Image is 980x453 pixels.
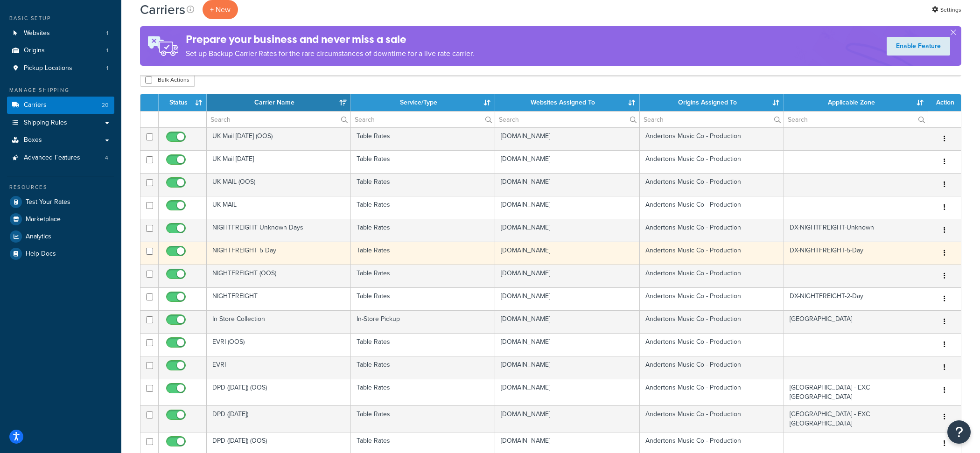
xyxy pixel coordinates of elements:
td: Table Rates [351,356,495,379]
span: Shipping Rules [24,119,67,127]
td: NIGHTFREIGHT Unknown Days [207,219,351,242]
th: Origins Assigned To: activate to sort column ascending [640,94,784,111]
td: Table Rates [351,127,495,150]
td: NIGHTFREIGHT (OOS) [207,265,351,287]
a: Boxes [7,132,114,149]
td: [DOMAIN_NAME] [495,150,639,173]
td: Table Rates [351,173,495,196]
span: Test Your Rates [26,198,70,206]
th: Websites Assigned To: activate to sort column ascending [495,94,639,111]
td: Andertons Music Co - Production [640,265,784,287]
div: Basic Setup [7,14,114,22]
span: Marketplace [26,216,61,223]
td: [DOMAIN_NAME] [495,265,639,287]
span: Analytics [26,233,51,241]
td: Table Rates [351,219,495,242]
td: [DOMAIN_NAME] [495,219,639,242]
td: EVRI (OOS) [207,333,351,356]
a: Settings [932,3,961,16]
td: [GEOGRAPHIC_DATA] [784,310,928,333]
li: Carriers [7,97,114,114]
input: Search [640,112,784,127]
span: 1 [106,47,108,55]
td: [DOMAIN_NAME] [495,333,639,356]
td: DX-NIGHTFREIGHT-5-Day [784,242,928,265]
button: Open Resource Center [947,420,971,444]
td: DPD ([DATE]) [207,405,351,432]
span: Boxes [24,136,42,144]
td: Andertons Music Co - Production [640,310,784,333]
td: Andertons Music Co - Production [640,356,784,379]
span: 1 [106,29,108,37]
input: Search [784,112,928,127]
th: Service/Type: activate to sort column ascending [351,94,495,111]
a: Test Your Rates [7,194,114,210]
a: Pickup Locations 1 [7,60,114,77]
td: Andertons Music Co - Production [640,405,784,432]
div: Resources [7,183,114,191]
td: NIGHTFREIGHT 5 Day [207,242,351,265]
td: [DOMAIN_NAME] [495,356,639,379]
a: Help Docs [7,245,114,262]
td: [DOMAIN_NAME] [495,196,639,219]
li: Advanced Features [7,149,114,167]
td: Andertons Music Co - Production [640,287,784,310]
td: [GEOGRAPHIC_DATA] - EXC [GEOGRAPHIC_DATA] [784,405,928,432]
button: Bulk Actions [140,73,195,87]
span: 1 [106,64,108,72]
td: Table Rates [351,379,495,405]
th: Applicable Zone: activate to sort column ascending [784,94,928,111]
a: Analytics [7,228,114,245]
td: [DOMAIN_NAME] [495,242,639,265]
a: Shipping Rules [7,114,114,132]
input: Search [351,112,495,127]
td: [DOMAIN_NAME] [495,310,639,333]
td: Table Rates [351,287,495,310]
span: Advanced Features [24,154,80,162]
td: DPD ([DATE]) (OOS) [207,379,351,405]
th: Status: activate to sort column ascending [159,94,207,111]
td: [DOMAIN_NAME] [495,405,639,432]
td: [DOMAIN_NAME] [495,287,639,310]
a: Advanced Features 4 [7,149,114,167]
img: ad-rules-rateshop-fe6ec290ccb7230408bd80ed9643f0289d75e0ffd9eb532fc0e269fcd187b520.png [140,26,186,66]
a: Websites 1 [7,25,114,42]
span: Carriers [24,101,47,109]
td: Andertons Music Co - Production [640,333,784,356]
span: Origins [24,47,45,55]
td: UK MAIL [207,196,351,219]
td: Table Rates [351,196,495,219]
td: [DOMAIN_NAME] [495,173,639,196]
span: Pickup Locations [24,64,72,72]
a: Marketplace [7,211,114,228]
td: Andertons Music Co - Production [640,242,784,265]
li: Origins [7,42,114,59]
td: Table Rates [351,265,495,287]
li: Websites [7,25,114,42]
td: Andertons Music Co - Production [640,196,784,219]
a: Enable Feature [887,37,950,56]
td: [GEOGRAPHIC_DATA] - EXC [GEOGRAPHIC_DATA] [784,379,928,405]
input: Search [207,112,350,127]
td: Andertons Music Co - Production [640,173,784,196]
td: Table Rates [351,333,495,356]
th: Action [928,94,961,111]
td: NIGHTFREIGHT [207,287,351,310]
td: [DOMAIN_NAME] [495,379,639,405]
td: Andertons Music Co - Production [640,219,784,242]
a: Origins 1 [7,42,114,59]
span: 4 [105,154,108,162]
th: Carrier Name: activate to sort column ascending [207,94,351,111]
td: Andertons Music Co - Production [640,379,784,405]
span: 20 [102,101,108,109]
td: Table Rates [351,150,495,173]
td: DX-NIGHTFREIGHT-Unknown [784,219,928,242]
td: DX-NIGHTFREIGHT-2-Day [784,287,928,310]
td: Table Rates [351,405,495,432]
a: Carriers 20 [7,97,114,114]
